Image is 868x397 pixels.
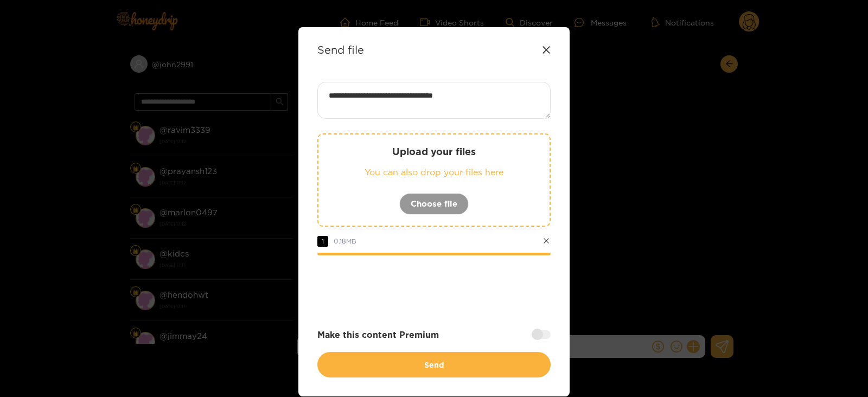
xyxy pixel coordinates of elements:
[399,193,469,215] button: Choose file
[317,236,328,247] span: 1
[317,352,551,377] button: Send
[340,166,528,178] p: You can also drop your files here
[334,238,356,245] span: 0.18 MB
[340,145,528,158] p: Upload your files
[317,329,439,341] strong: Make this content Premium
[317,43,364,56] strong: Send file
